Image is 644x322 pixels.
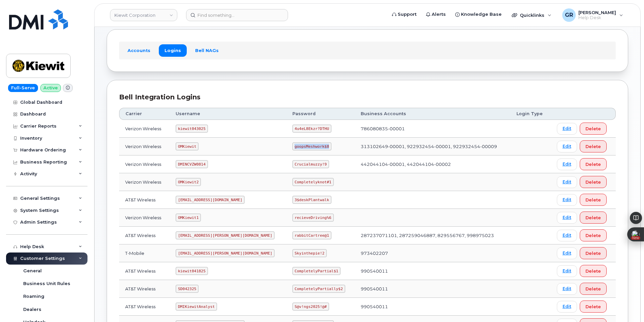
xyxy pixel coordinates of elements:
[355,262,510,280] td: 990540011
[292,285,345,293] code: CompletelyPartially$2
[119,244,170,262] td: T-Mobile
[355,120,510,138] td: 786080835-00001
[557,123,577,135] a: Edit
[585,232,601,239] span: Delete
[355,108,510,120] th: Business Accounts
[355,298,510,316] td: 990540011
[585,143,601,150] span: Delete
[176,178,201,186] code: OMKiewit2
[557,265,577,277] a: Edit
[189,44,224,56] a: Bell NAGs
[292,125,331,133] code: 4u4eL8Ekzr?DTHU
[176,285,199,293] code: SD042325
[615,293,639,317] iframe: Messenger Launcher
[578,10,616,15] span: [PERSON_NAME]
[176,125,208,133] code: kiewit043025
[355,155,510,173] td: 442044104-00001, 442044104-00002
[580,212,607,224] button: Delete
[557,301,577,313] a: Edit
[176,231,275,239] code: [EMAIL_ADDRESS][PERSON_NAME][DOMAIN_NAME]
[580,283,607,295] button: Delete
[520,12,544,18] span: Quicklinks
[176,142,199,150] code: OMKiewit
[585,197,601,203] span: Delete
[585,179,601,185] span: Delete
[186,9,288,21] input: Find something...
[585,250,601,257] span: Delete
[580,194,607,206] button: Delete
[119,138,170,155] td: Verizon Wireless
[176,196,245,204] code: [EMAIL_ADDRESS][DOMAIN_NAME]
[355,280,510,298] td: 990540011
[585,286,601,292] span: Delete
[580,158,607,170] button: Delete
[292,231,331,239] code: rabbitCartree@1
[580,247,607,259] button: Delete
[565,11,573,19] span: GR
[292,303,329,311] code: S@v!ngs2025!@#
[119,227,170,244] td: AT&T Wireless
[557,230,577,241] a: Edit
[578,15,616,20] span: Help Desk
[119,120,170,138] td: Verizon Wireless
[119,173,170,191] td: Verizon Wireless
[580,140,607,152] button: Delete
[451,8,506,21] a: Knowledge Base
[387,8,421,21] a: Support
[585,161,601,168] span: Delete
[432,11,446,18] span: Alerts
[292,267,341,275] code: CompletelyPartial$1
[398,11,417,18] span: Support
[292,249,327,257] code: Skyinthepie!2
[507,8,556,22] div: Quicklinks
[176,267,208,275] code: kiewit041825
[585,304,601,310] span: Delete
[558,8,628,22] div: Gabriel Rains
[355,244,510,262] td: 973402207
[176,303,217,311] code: DMIKiewitAnalyst
[292,196,331,204] code: 3$deskPlantwalk
[580,301,607,313] button: Delete
[292,142,331,150] code: goopsMeshwork$8
[176,160,208,168] code: DMINCVZW0814
[292,214,334,222] code: recieveDriving%6
[355,227,510,244] td: 287237071101, 287259046887, 829556767, 998975023
[119,209,170,227] td: Verizon Wireless
[557,194,577,206] a: Edit
[159,44,187,56] a: Logins
[580,176,607,188] button: Delete
[421,8,451,21] a: Alerts
[557,176,577,188] a: Edit
[585,215,601,221] span: Delete
[580,123,607,135] button: Delete
[110,9,177,21] a: Kiewit Corporation
[176,214,201,222] code: OMKiewit1
[119,92,616,102] div: Bell Integration Logins
[557,141,577,152] a: Edit
[461,11,502,18] span: Knowledge Base
[119,280,170,298] td: AT&T Wireless
[355,138,510,155] td: 313102649-00001, 922932454-00001, 922932454-00009
[119,108,170,120] th: Carrier
[119,262,170,280] td: AT&T Wireless
[557,283,577,295] a: Edit
[510,108,551,120] th: Login Type
[170,108,286,120] th: Username
[557,158,577,170] a: Edit
[119,298,170,316] td: AT&T Wireless
[122,44,156,56] a: Accounts
[585,268,601,274] span: Delete
[292,160,329,168] code: Crucialmuzzy!9
[292,178,334,186] code: Completelyknot#1
[585,126,601,132] span: Delete
[286,108,355,120] th: Password
[119,155,170,173] td: Verizon Wireless
[119,191,170,209] td: AT&T Wireless
[580,265,607,277] button: Delete
[557,247,577,259] a: Edit
[580,229,607,241] button: Delete
[176,249,275,257] code: [EMAIL_ADDRESS][PERSON_NAME][DOMAIN_NAME]
[557,212,577,224] a: Edit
